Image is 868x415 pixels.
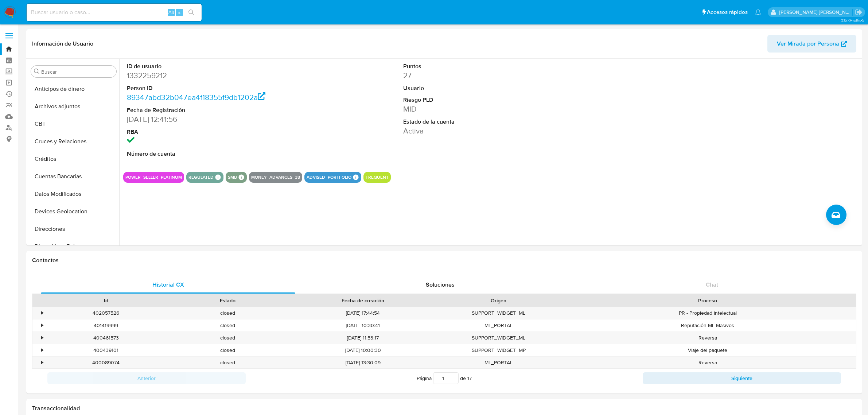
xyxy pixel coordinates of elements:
[167,307,288,319] div: closed
[28,150,119,168] button: Créditos
[559,332,856,344] div: Reversa
[643,372,841,384] button: Siguiente
[288,344,438,356] div: [DATE] 10:00:30
[167,344,288,356] div: closed
[706,280,718,289] span: Chat
[168,9,174,16] span: Alt
[41,359,43,366] div: •
[45,332,167,344] div: 400461573
[41,69,113,75] input: Buscar
[755,9,761,15] a: Notificaciones
[767,35,856,53] button: Ver Mirada por Persona
[403,96,580,104] dt: Riesgo PLD
[127,158,304,168] dd: -
[559,307,856,319] div: PR - Propiedad intelectual
[438,307,559,319] div: SUPPORT_WIDGET_ML
[127,150,304,158] dt: Número de cuenta
[127,92,265,102] a: 89347abd32b047ea4f18355f9db1202a
[127,70,304,81] dd: 1332259212
[779,9,853,16] p: juan.montanobonaga@mercadolibre.com.co
[777,35,839,53] span: Ver Mirada por Persona
[288,307,438,319] div: [DATE] 17:44:54
[32,257,856,264] h1: Contactos
[288,332,438,344] div: [DATE] 11:53:17
[28,80,119,98] button: Anticipos de dinero
[403,70,580,81] dd: 27
[438,319,559,331] div: ML_PORTAL
[45,344,167,356] div: 400439101
[28,203,119,220] button: Devices Geolocation
[28,238,119,255] button: Dispositivos Point
[167,332,288,344] div: closed
[41,347,43,354] div: •
[564,297,851,304] div: Proceso
[855,8,863,16] a: Salir
[403,118,580,126] dt: Estado de la cuenta
[32,405,856,412] h1: Transaccionalidad
[127,128,304,136] dt: RBA
[28,133,119,150] button: Cruces y Relaciones
[152,280,184,289] span: Historial CX
[443,297,554,304] div: Origen
[28,98,119,115] button: Archivos adjuntos
[251,176,300,179] button: money_advances_38
[403,126,580,136] dd: Activa
[34,69,40,74] button: Buscar
[27,8,202,17] input: Buscar usuario o caso...
[28,168,119,185] button: Cuentas Bancarias
[184,7,199,18] button: search-icon
[403,104,580,114] dd: MID
[41,334,43,341] div: •
[28,220,119,238] button: Direcciones
[188,176,214,179] button: regulated
[41,322,43,329] div: •
[307,176,351,179] button: advised_portfolio
[41,310,43,317] div: •
[28,115,119,133] button: CBT
[50,297,161,304] div: Id
[417,372,472,384] span: Página de
[403,84,580,92] dt: Usuario
[28,185,119,203] button: Datos Modificados
[403,62,580,70] dt: Puntos
[167,319,288,331] div: closed
[127,62,304,70] dt: ID de usuario
[178,9,180,16] span: s
[438,357,559,369] div: ML_PORTAL
[467,375,472,382] span: 17
[45,307,167,319] div: 402057526
[172,297,283,304] div: Estado
[167,357,288,369] div: closed
[293,297,433,304] div: Fecha de creación
[127,114,304,124] dd: [DATE] 12:41:56
[45,357,167,369] div: 400089074
[559,357,856,369] div: Reversa
[125,176,182,179] button: power_seller_platinum
[288,319,438,331] div: [DATE] 10:30:41
[366,176,389,179] button: frequent
[438,332,559,344] div: SUPPORT_WIDGET_ML
[45,319,167,331] div: 401419999
[438,344,559,356] div: SUPPORT_WIDGET_MP
[288,357,438,369] div: [DATE] 13:30:09
[127,106,304,114] dt: Fecha de Registración
[47,372,246,384] button: Anterior
[426,280,455,289] span: Soluciones
[559,344,856,356] div: Viaje del paquete
[707,8,748,16] span: Accesos rápidos
[127,84,304,92] dt: Person ID
[32,40,93,47] h1: Información de Usuario
[559,319,856,331] div: Reputación ML Masivos
[228,176,237,179] button: smb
